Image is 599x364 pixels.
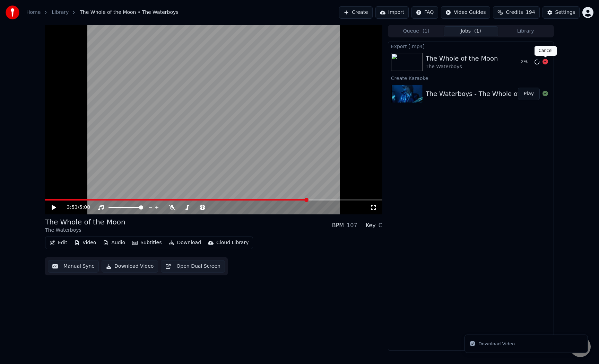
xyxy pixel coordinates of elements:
[388,74,554,82] div: Create Karaoke
[441,6,490,19] button: Video Guides
[161,260,225,273] button: Open Dual Screen
[67,204,78,211] span: 3:53
[129,238,164,248] button: Subtitles
[379,221,382,230] div: C
[426,63,498,70] div: The Waterboys
[100,238,128,248] button: Audio
[526,9,535,16] span: 194
[366,221,376,230] div: Key
[102,260,158,273] button: Download Video
[347,221,357,230] div: 107
[493,6,539,19] button: Credits194
[474,28,481,35] span: ( 1 )
[444,26,498,36] button: Jobs
[48,260,99,273] button: Manual Sync
[216,239,249,246] div: Cloud Library
[52,9,69,16] a: Library
[388,42,554,50] div: Export [.mp4]
[67,204,84,211] div: /
[426,89,551,99] div: The Waterboys - The Whole of the Moon
[332,221,344,230] div: BPM
[79,204,90,211] span: 5:00
[423,28,429,35] span: ( 1 )
[426,54,498,63] div: The Whole of the Moon
[71,238,99,248] button: Video
[535,46,557,56] div: Cancel
[478,340,515,347] div: Download Video
[498,26,553,36] button: Library
[47,238,70,248] button: Edit
[45,227,125,234] div: The Waterboys
[542,6,580,19] button: Settings
[26,9,41,16] a: Home
[521,59,531,65] div: 2 %
[518,88,540,100] button: Play
[389,26,444,36] button: Queue
[80,9,178,16] span: The Whole of the Moon • The Waterboys
[411,6,438,19] button: FAQ
[45,217,125,227] div: The Whole of the Moon
[506,9,523,16] span: Credits
[166,238,204,248] button: Download
[339,6,373,19] button: Create
[26,9,179,16] nav: breadcrumb
[6,6,19,19] img: youka
[375,6,409,19] button: Import
[555,9,575,16] div: Settings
